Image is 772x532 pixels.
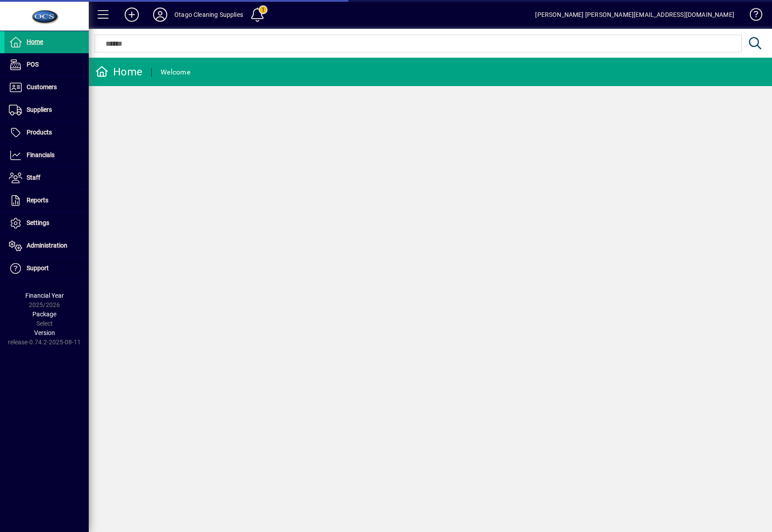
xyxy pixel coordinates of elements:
[27,264,49,272] span: Support
[27,174,40,181] span: Staff
[4,235,89,257] a: Administration
[34,329,55,336] span: Version
[174,8,243,22] div: Otago Cleaning Supplies
[535,8,734,22] div: [PERSON_NAME] [PERSON_NAME][EMAIL_ADDRESS][DOMAIN_NAME]
[25,292,64,299] span: Financial Year
[4,167,89,189] a: Staff
[27,129,52,136] span: Products
[4,257,89,280] a: Support
[27,106,52,113] span: Suppliers
[27,83,57,91] span: Customers
[4,122,89,144] a: Products
[27,197,48,204] span: Reports
[118,7,146,23] button: Add
[95,65,142,79] div: Home
[27,242,67,249] span: Administration
[4,76,89,99] a: Customers
[32,311,56,318] span: Package
[4,212,89,234] a: Settings
[27,61,39,68] span: POS
[4,54,89,76] a: POS
[27,151,55,158] span: Financials
[146,7,174,23] button: Profile
[27,38,43,45] span: Home
[161,65,190,79] div: Welcome
[743,2,761,31] a: Knowledge Base
[4,144,89,166] a: Financials
[4,189,89,212] a: Reports
[4,99,89,121] a: Suppliers
[27,219,49,226] span: Settings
